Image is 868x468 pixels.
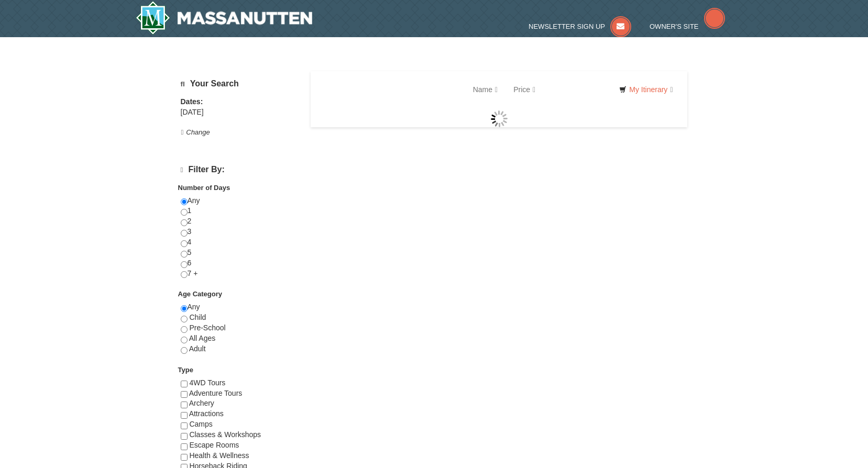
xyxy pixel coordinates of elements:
span: Child [189,313,206,321]
div: Any 1 2 3 4 5 6 7 + [181,196,298,289]
a: Newsletter Sign Up [529,23,631,30]
span: Classes & Workshops [189,430,261,439]
a: Owner's Site [650,23,725,30]
strong: Number of Days [178,184,230,192]
strong: Type [178,366,193,374]
span: Owner's Site [650,23,699,30]
span: Health & Wellness [189,451,249,460]
span: Adventure Tours [189,389,243,397]
span: Escape Rooms [189,441,239,449]
span: Adult [189,344,206,353]
strong: Age Category [178,290,223,298]
span: Pre-School [189,324,225,332]
span: Newsletter Sign Up [529,23,605,30]
strong: Dates: [181,97,203,106]
img: wait gif [491,110,508,127]
span: All Ages [189,334,216,342]
h4: Filter By: [181,165,298,175]
div: Any [181,302,298,364]
a: Massanutten Resort [136,1,313,35]
span: 4WD Tours [189,378,225,387]
button: Change [181,127,211,138]
span: Camps [189,420,212,428]
h5: Your Search [181,79,298,89]
span: Attractions [189,409,224,418]
div: [DATE] [181,107,298,118]
img: Massanutten Resort Logo [136,1,313,35]
a: My Itinerary [612,82,679,97]
a: Name [465,79,506,100]
span: Archery [189,399,214,407]
a: Price [506,79,543,100]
